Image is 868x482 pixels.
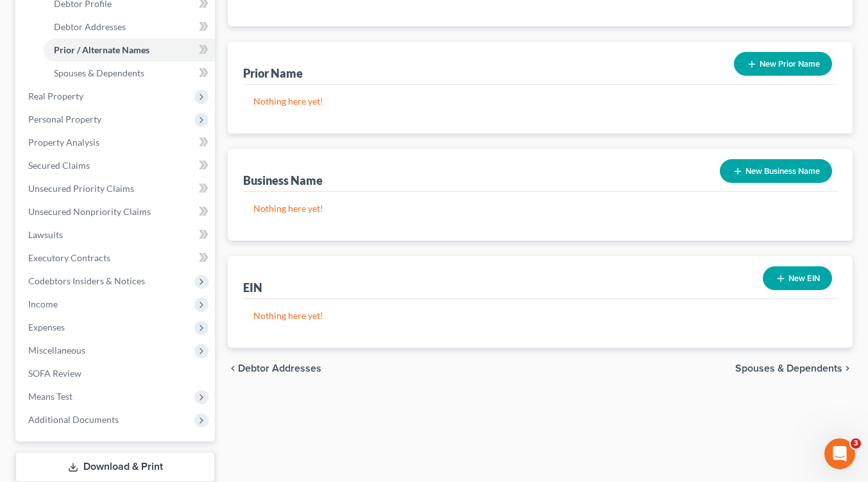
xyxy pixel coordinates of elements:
[734,52,832,76] button: New Prior Name
[18,200,215,223] a: Unsecured Nonpriority Claims
[54,67,144,78] span: Spouses & Dependents
[824,438,855,469] iframe: Intercom live chat
[735,363,853,374] button: Spouses & Dependents chevron_right
[253,202,827,215] p: Nothing here yet!
[28,345,85,356] span: Miscellaneous
[243,280,262,295] div: EIN
[842,363,853,374] i: chevron_right
[851,438,861,449] span: 3
[18,131,215,154] a: Property Analysis
[28,252,110,263] span: Executory Contracts
[28,275,145,286] span: Codebtors Insiders & Notices
[28,137,99,148] span: Property Analysis
[18,154,215,177] a: Secured Claims
[720,159,832,183] button: New Business Name
[28,414,119,425] span: Additional Documents
[44,62,215,85] a: Spouses & Dependents
[28,229,63,240] span: Lawsuits
[28,206,151,217] span: Unsecured Nonpriority Claims
[28,298,58,309] span: Income
[18,246,215,270] a: Executory Contracts
[28,114,101,125] span: Personal Property
[28,391,72,402] span: Means Test
[228,363,238,374] i: chevron_left
[763,266,832,290] button: New EIN
[228,363,321,374] button: chevron_left Debtor Addresses
[18,223,215,246] a: Lawsuits
[28,183,134,194] span: Unsecured Priority Claims
[28,160,90,171] span: Secured Claims
[253,309,827,322] p: Nothing here yet!
[253,95,827,108] p: Nothing here yet!
[735,363,842,374] span: Spouses & Dependents
[28,368,81,379] span: SOFA Review
[18,362,215,385] a: SOFA Review
[28,90,83,101] span: Real Property
[243,173,323,188] div: Business Name
[44,39,215,62] a: Prior / Alternate Names
[243,65,303,81] div: Prior Name
[44,15,215,39] a: Debtor Addresses
[54,44,149,55] span: Prior / Alternate Names
[54,21,126,32] span: Debtor Addresses
[15,452,215,482] a: Download & Print
[28,322,65,332] span: Expenses
[18,177,215,200] a: Unsecured Priority Claims
[238,363,321,374] span: Debtor Addresses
